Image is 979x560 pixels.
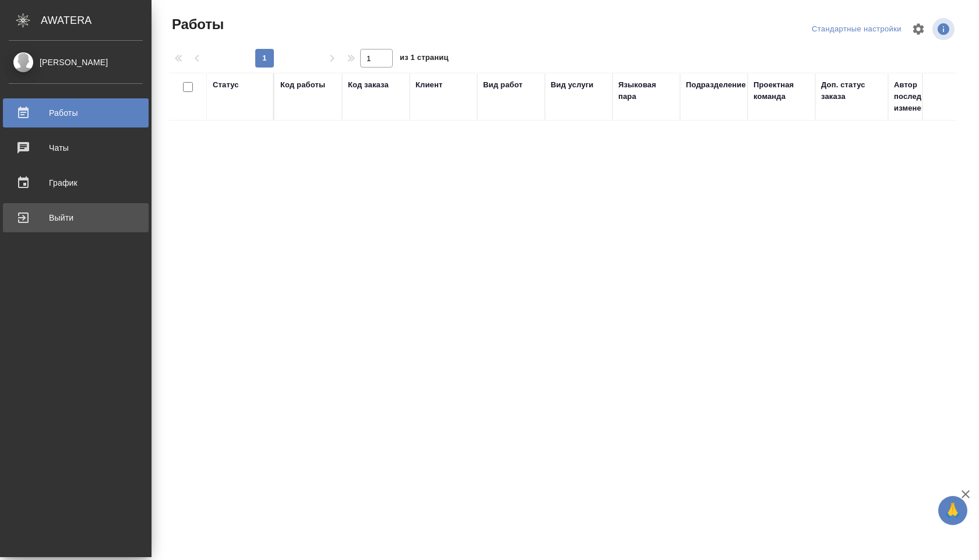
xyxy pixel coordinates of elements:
div: split button [809,20,904,38]
div: Проектная команда [753,79,809,102]
a: График [3,168,149,197]
div: Подразделение [686,79,746,91]
div: Работы [9,104,143,122]
div: [PERSON_NAME] [9,56,143,69]
a: Чаты [3,133,149,162]
div: Языковая пара [618,79,674,102]
span: 🙏 [943,498,963,523]
a: Работы [3,98,149,127]
div: Выйти [9,209,143,226]
span: из 1 страниц [400,51,449,68]
div: Вид услуги [551,79,594,91]
div: Код работы [280,79,325,91]
div: Чаты [9,139,143,157]
div: Статус [213,79,239,91]
div: Клиент [415,79,442,91]
div: AWATERA [41,9,152,32]
div: Вид работ [483,79,523,91]
div: Код заказа [348,79,389,91]
span: Настроить таблицу [904,15,932,43]
span: Работы [169,15,224,34]
div: Автор последнего изменения [894,79,950,114]
a: Выйти [3,203,149,232]
div: График [9,174,143,192]
div: Доп. статус заказа [821,79,882,102]
button: 🙏 [938,496,967,525]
